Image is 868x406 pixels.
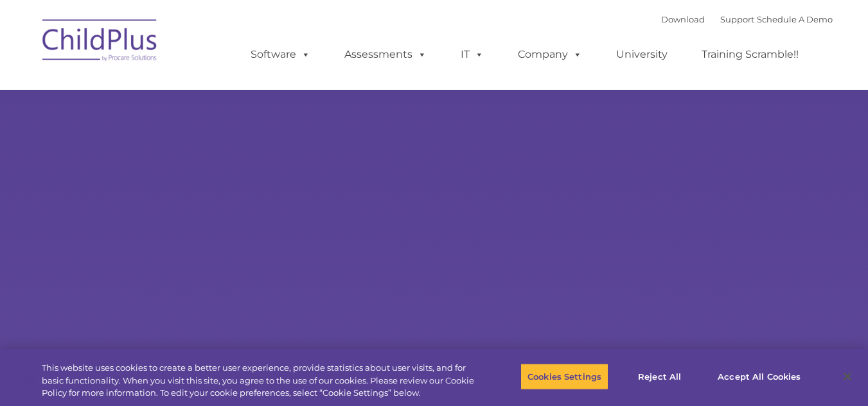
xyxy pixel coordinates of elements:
button: Reject All [619,363,700,390]
a: IT [448,42,497,67]
a: University [603,42,680,67]
button: Accept All Cookies [711,363,808,390]
button: Close [833,362,862,391]
a: Support [720,14,754,24]
a: Training Scramble!! [689,42,811,67]
a: Company [505,42,595,67]
a: Assessments [332,42,439,67]
a: Software [238,42,323,67]
button: Cookies Settings [520,363,608,390]
a: Schedule A Demo [757,14,833,24]
font: | [661,14,833,24]
div: This website uses cookies to create a better user experience, provide statistics about user visit... [42,362,477,400]
a: Download [661,14,705,24]
img: ChildPlus by Procare Solutions [36,10,164,74]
